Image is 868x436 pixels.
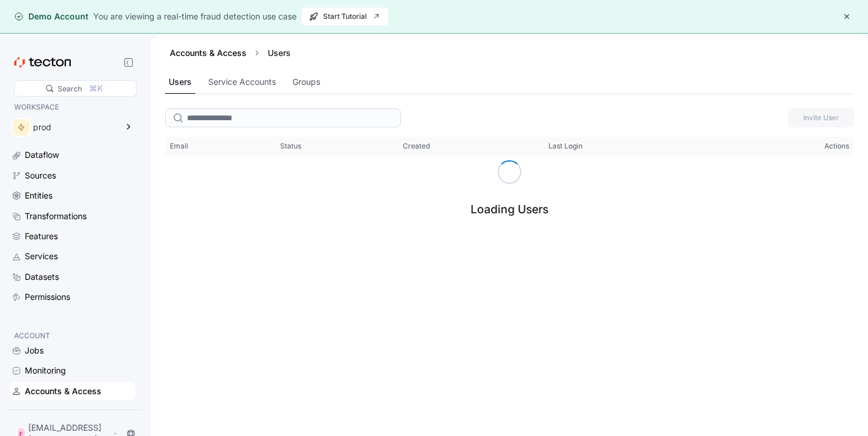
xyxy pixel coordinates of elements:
[25,290,70,303] div: Permissions
[208,75,276,88] div: Service Accounts
[824,141,849,151] span: Actions
[9,187,136,204] a: Entities
[309,8,381,25] span: Start Tutorial
[9,382,136,400] a: Accounts & Access
[58,83,82,94] div: Search
[292,75,320,88] div: Groups
[89,82,103,95] div: ⌘K
[788,108,854,127] button: Invite User
[170,48,246,58] a: Accounts & Access
[170,141,188,151] span: Email
[25,385,101,398] div: Accounts & Access
[93,10,297,23] div: You are viewing a real-time fraud detection use case
[9,207,136,225] a: Transformations
[9,247,136,265] a: Services
[9,167,136,184] a: Sources
[9,342,136,359] a: Jobs
[14,80,137,97] div: Search⌘K
[263,47,295,59] div: Users
[33,123,117,131] div: prod
[9,146,136,164] a: Dataflow
[9,268,136,286] a: Datasets
[25,189,52,202] div: Entities
[25,169,56,182] div: Sources
[14,101,131,113] p: WORKSPACE
[14,11,88,22] div: Demo Account
[14,330,131,342] p: ACCOUNT
[301,7,389,26] button: Start Tutorial
[25,344,44,357] div: Jobs
[9,362,136,379] a: Monitoring
[9,227,136,245] a: Features
[280,141,301,151] span: Status
[25,210,87,223] div: Transformations
[494,156,526,189] span: Loading
[9,288,136,306] a: Permissions
[25,270,59,283] div: Datasets
[471,202,548,216] div: Loading Users
[25,364,66,377] div: Monitoring
[25,230,58,243] div: Features
[403,141,430,151] span: Created
[25,148,59,161] div: Dataflow
[795,109,846,127] span: Invite User
[548,141,583,151] span: Last Login
[169,75,192,88] div: Users
[25,250,58,263] div: Services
